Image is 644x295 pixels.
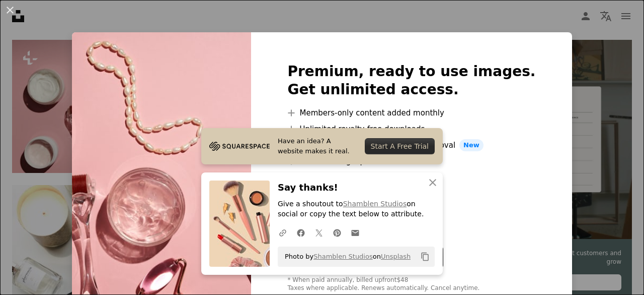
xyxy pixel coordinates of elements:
img: file-1705255347840-230a6ab5bca9image [209,139,270,154]
li: Members-only content added monthly [287,107,535,119]
a: Share on Pinterest [328,222,346,243]
li: Unlimited royalty-free downloads [287,123,535,135]
div: * When paid annually, billed upfront $48 Taxes where applicable. Renews automatically. Cancel any... [287,276,535,292]
span: New [459,139,484,151]
a: Shamblen Studios [343,200,407,208]
h2: Premium, ready to use images. Get unlimited access. [287,63,535,99]
span: Photo by on [280,249,411,265]
a: Share over email [346,222,364,243]
a: Share on Twitter [310,222,328,243]
a: Unsplash [381,253,411,260]
p: Give a shoutout to on social or copy the text below to attribute. [278,199,435,219]
a: Share on Facebook [292,222,310,243]
button: Copy to clipboard [417,248,434,265]
div: Start A Free Trial [365,138,435,154]
a: Have an idea? A website makes it real.Start A Free Trial [201,128,443,164]
span: Have an idea? A website makes it real. [278,136,357,156]
h3: Say thanks! [278,181,435,195]
a: Shamblen Studios [313,253,373,260]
